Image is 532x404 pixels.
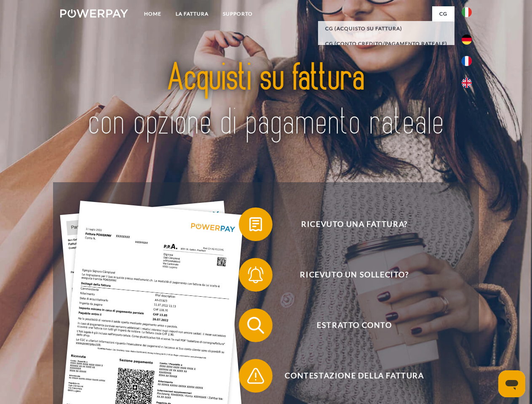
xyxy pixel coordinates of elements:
[245,214,266,235] img: qb_bill.svg
[245,365,266,386] img: qb_warning.svg
[239,258,458,292] button: Ricevuto un sollecito?
[251,308,457,342] span: Estratto conto
[251,258,457,292] span: Ricevuto un sollecito?
[60,9,128,18] img: logo-powerpay-white.svg
[462,7,472,17] img: it
[318,21,454,36] a: CG (Acquisto su fattura)
[462,78,472,88] img: en
[251,359,457,393] span: Contestazione della fattura
[239,359,458,393] button: Contestazione della fattura
[239,207,458,241] button: Ricevuto una fattura?
[318,36,454,51] a: CG (Conto Credito/Pagamento rateale)
[462,56,472,66] img: fr
[168,6,216,21] a: LA FATTURA
[216,6,260,21] a: Supporto
[245,315,266,336] img: qb_search.svg
[80,40,452,161] img: title-powerpay_it.svg
[137,6,168,21] a: Home
[245,264,266,285] img: qb_bell.svg
[462,35,472,45] img: de
[498,370,525,397] iframe: Pulsante per aprire la finestra di messaggistica
[239,308,458,342] button: Estratto conto
[251,207,457,241] span: Ricevuto una fattura?
[432,6,454,21] a: CG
